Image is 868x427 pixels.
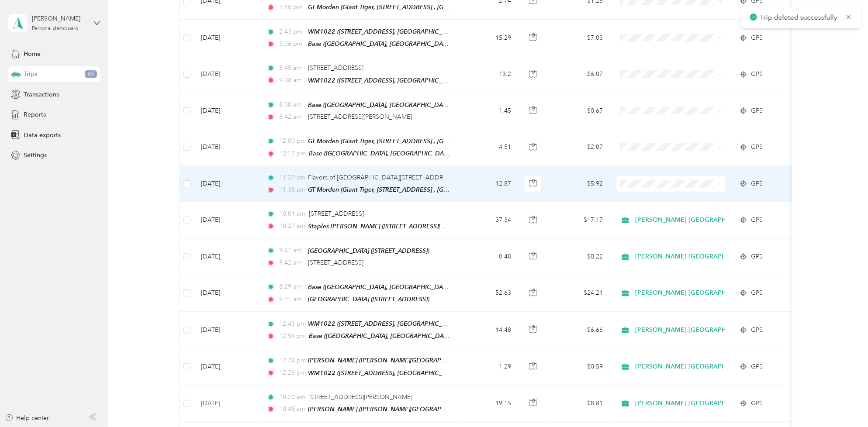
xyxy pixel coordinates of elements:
[24,90,59,99] span: Transactions
[549,166,610,202] td: $5.92
[279,258,304,268] span: 9:42 am
[308,283,453,291] span: Base ([GEOGRAPHIC_DATA], [GEOGRAPHIC_DATA])
[279,173,304,183] span: 11:27 am
[549,93,610,129] td: $0.67
[751,179,763,189] span: GPS
[24,69,37,79] span: Trips
[549,348,610,385] td: $0.59
[751,106,763,116] span: GPS
[549,386,610,422] td: $8.81
[460,239,518,275] td: 0.48
[751,399,763,408] span: GPS
[309,393,413,401] span: [STREET_ADDRESS][PERSON_NAME]
[309,150,453,157] span: Base ([GEOGRAPHIC_DATA], [GEOGRAPHIC_DATA])
[308,174,504,181] span: Flavors of [GEOGRAPHIC_DATA][STREET_ADDRESS][PERSON_NAME]
[460,129,518,166] td: 4.51
[751,252,763,262] span: GPS
[751,362,763,372] span: GPS
[24,110,46,119] span: Reports
[308,40,453,48] span: Base ([GEOGRAPHIC_DATA], [GEOGRAPHIC_DATA])
[279,136,304,146] span: 12:00 pm
[279,149,305,158] span: 12:17 pm
[460,166,518,202] td: 12.87
[309,332,453,340] span: Base ([GEOGRAPHIC_DATA], [GEOGRAPHIC_DATA])
[460,275,518,312] td: 52.63
[24,49,41,59] span: Home
[549,56,610,93] td: $6.07
[279,209,305,219] span: 10:01 am
[194,56,259,93] td: [DATE]
[279,76,304,85] span: 9:08 am
[279,295,304,304] span: 9:21 am
[279,393,305,402] span: 10:20 am
[549,202,610,238] td: $17.17
[460,20,518,56] td: 15.29
[308,138,565,145] span: GT Morden (Giant Tiger, [STREET_ADDRESS] , [GEOGRAPHIC_DATA], [GEOGRAPHIC_DATA])
[279,282,304,292] span: 8:29 am
[279,368,304,378] span: 12:26 pm
[549,275,610,312] td: $24.21
[194,275,259,312] td: [DATE]
[194,312,259,348] td: [DATE]
[279,112,304,122] span: 8:42 am
[549,129,610,166] td: $2.07
[279,331,305,341] span: 12:54 pm
[636,399,754,408] span: [PERSON_NAME] [GEOGRAPHIC_DATA]
[194,348,259,385] td: [DATE]
[85,70,97,78] span: 65
[751,142,763,152] span: GPS
[279,356,304,365] span: 12:24 pm
[194,386,259,422] td: [DATE]
[279,39,304,49] span: 3:06 pm
[308,186,565,193] span: GT Morden (Giant Tiger, [STREET_ADDRESS] , [GEOGRAPHIC_DATA], [GEOGRAPHIC_DATA])
[460,202,518,238] td: 37.34
[308,369,525,377] span: WM1022 ([STREET_ADDRESS], [GEOGRAPHIC_DATA], [GEOGRAPHIC_DATA])
[751,288,763,298] span: GPS
[308,247,429,254] span: [GEOGRAPHIC_DATA] ([STREET_ADDRESS])
[636,325,754,335] span: [PERSON_NAME] [GEOGRAPHIC_DATA]
[194,20,259,56] td: [DATE]
[279,27,304,37] span: 2:43 pm
[751,69,763,79] span: GPS
[751,325,763,335] span: GPS
[194,129,259,166] td: [DATE]
[279,319,304,329] span: 12:43 pm
[460,312,518,348] td: 14.48
[309,210,364,217] span: [STREET_ADDRESS]
[24,131,61,140] span: Data exports
[32,26,79,31] div: Personal dashboard
[194,166,259,202] td: [DATE]
[636,215,754,225] span: [PERSON_NAME] [GEOGRAPHIC_DATA]
[308,77,525,84] span: WM1022 ([STREET_ADDRESS], [GEOGRAPHIC_DATA], [GEOGRAPHIC_DATA])
[279,246,304,255] span: 9:41 am
[308,113,412,121] span: [STREET_ADDRESS][PERSON_NAME]
[194,93,259,129] td: [DATE]
[194,202,259,238] td: [DATE]
[636,288,754,298] span: [PERSON_NAME] [GEOGRAPHIC_DATA]
[751,215,763,225] span: GPS
[5,413,49,423] button: Help center
[308,101,453,109] span: Base ([GEOGRAPHIC_DATA], [GEOGRAPHIC_DATA])
[549,312,610,348] td: $6.66
[308,3,565,11] span: GT Morden (Giant Tiger, [STREET_ADDRESS] , [GEOGRAPHIC_DATA], [GEOGRAPHIC_DATA])
[636,252,754,262] span: [PERSON_NAME] [GEOGRAPHIC_DATA]
[279,221,304,231] span: 10:27 am
[308,357,587,364] span: [PERSON_NAME] ([PERSON_NAME][GEOGRAPHIC_DATA][PERSON_NAME], [GEOGRAPHIC_DATA])
[549,239,610,275] td: $0.22
[24,151,47,160] span: Settings
[308,320,525,327] span: WM1022 ([STREET_ADDRESS], [GEOGRAPHIC_DATA], [GEOGRAPHIC_DATA])
[460,348,518,385] td: 1.29
[308,28,525,35] span: WM1022 ([STREET_ADDRESS], [GEOGRAPHIC_DATA], [GEOGRAPHIC_DATA])
[460,56,518,93] td: 13.2
[819,378,868,427] iframe: Everlance-gr Chat Button Frame
[279,185,304,195] span: 11:38 am
[279,3,304,12] span: 5:40 pm
[279,63,304,73] span: 8:45 am
[460,93,518,129] td: 1.45
[308,259,363,266] span: [STREET_ADDRESS]
[32,14,86,23] div: [PERSON_NAME]
[760,12,839,23] p: Trip deleted successfully
[308,296,429,303] span: [GEOGRAPHIC_DATA] ([STREET_ADDRESS])
[460,386,518,422] td: 19.15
